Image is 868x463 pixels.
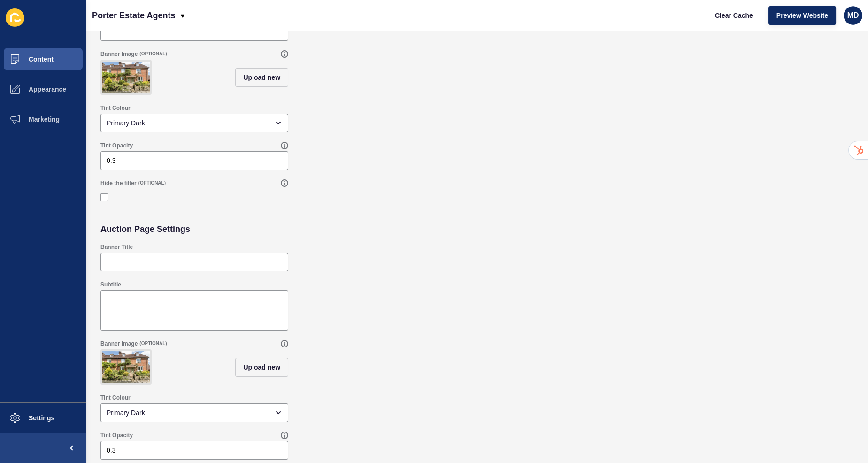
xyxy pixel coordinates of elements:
[100,104,131,112] label: Tint Colour
[100,179,137,187] label: Hide the filter
[715,11,753,20] span: Clear Cache
[100,243,133,251] label: Banner Title
[100,403,288,422] div: open menu
[776,11,828,20] span: Preview Website
[243,73,280,82] span: Upload new
[139,51,167,57] span: (OPTIONAL)
[235,68,288,87] button: Upload new
[847,11,859,20] span: MD
[139,340,167,347] span: (OPTIONAL)
[138,180,166,186] span: (OPTIONAL)
[768,6,836,25] button: Preview Website
[100,114,288,132] div: open menu
[102,351,150,383] img: accb41145298b0d41e27e541ff9ae115.jpg
[100,281,121,288] label: Subtitle
[100,50,138,58] label: Banner Image
[235,358,288,377] button: Upload new
[707,6,761,25] button: Clear Cache
[100,142,133,149] label: Tint Opacity
[100,340,138,347] label: Banner Image
[92,4,175,27] p: Porter Estate Agents
[243,363,280,372] span: Upload new
[100,224,190,234] h2: Auction Page Settings
[102,62,150,93] img: accb41145298b0d41e27e541ff9ae115.jpg
[100,394,131,401] label: Tint Colour
[100,432,133,439] label: Tint Opacity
